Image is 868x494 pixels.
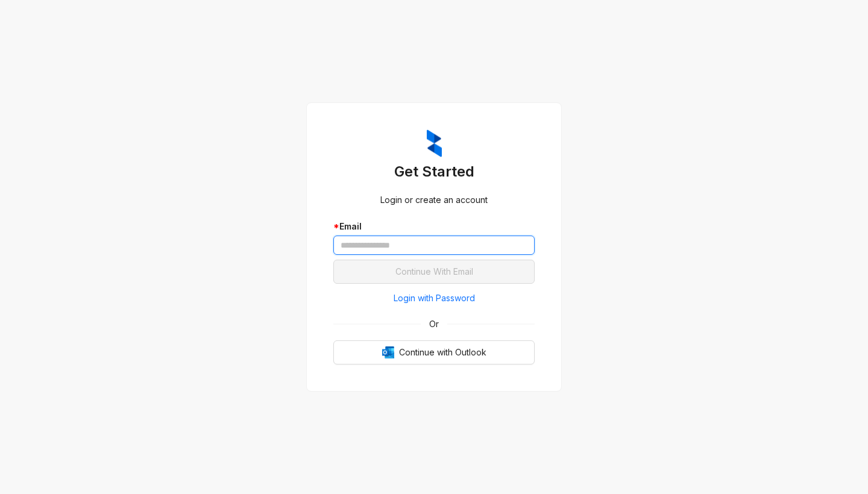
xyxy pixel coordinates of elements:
div: Login or create an account [333,193,535,207]
span: Or [421,317,447,331]
h3: Get Started [333,162,535,181]
button: Continue With Email [333,260,535,284]
span: Login with Password [394,292,475,305]
button: OutlookContinue with Outlook [333,340,535,364]
button: Login with Password [333,289,535,308]
img: Outlook [382,346,394,358]
span: Continue with Outlook [399,346,486,359]
div: Email [333,220,535,233]
img: ZumaIcon [427,130,442,157]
